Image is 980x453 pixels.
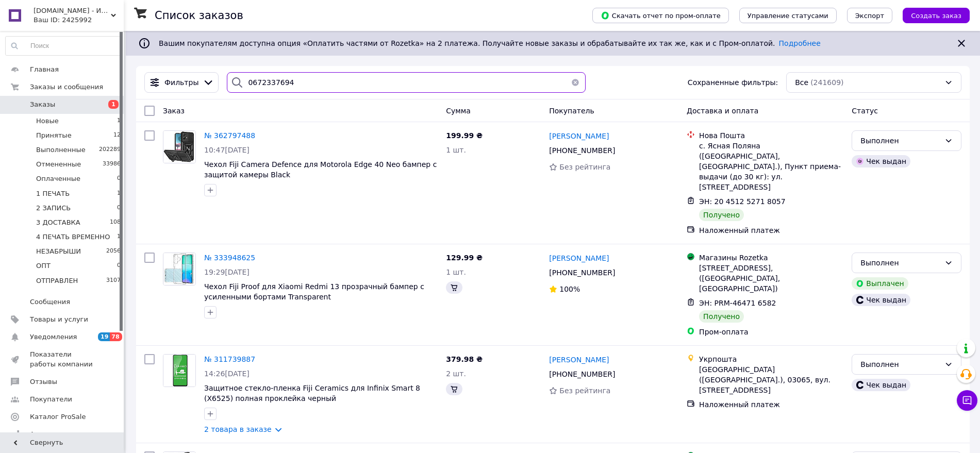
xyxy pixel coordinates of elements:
span: Статус [852,107,878,115]
span: 1 ПЕЧАТЬ [36,189,70,198]
div: Ваш ID: 2425992 [34,15,124,25]
span: НЕЗАБРЫШИ [36,247,81,256]
div: с. Ясная Поляна ([GEOGRAPHIC_DATA], [GEOGRAPHIC_DATA].), Пункт приема-выдачи (до 30 кг): ул. [STR... [699,141,843,192]
div: Наложенный платеж [699,225,843,236]
span: 10:47[DATE] [204,146,250,154]
a: 2 товара в заказе [204,425,272,433]
span: ОПТ [36,261,51,271]
span: Управление статусами [748,12,828,20]
span: Заказы и сообщения [30,82,103,92]
span: [PERSON_NAME] [549,356,609,364]
div: Выплачен [852,277,908,290]
span: Новые [36,116,59,126]
span: Уведомления [30,332,77,342]
span: 3 ДОСТАВКА [36,218,80,227]
button: Чат с покупателем [957,390,977,411]
span: 129.99 ₴ [446,254,483,262]
div: Чек выдан [852,379,910,391]
span: 199.99 ₴ [446,131,483,140]
span: № 311739887 [204,355,255,363]
span: Выполненные [36,145,86,155]
div: Выполнен [860,135,940,146]
span: 108 [110,218,121,227]
span: Покупатель [549,107,594,115]
a: № 333948625 [204,254,255,262]
span: Экспорт [855,12,884,20]
span: Без рейтинга [559,163,610,171]
div: [STREET_ADDRESS], ([GEOGRAPHIC_DATA], [GEOGRAPHIC_DATA]) [699,263,843,294]
span: Главная [30,65,59,74]
a: Фото товару [163,130,196,163]
span: Аналитика [30,430,68,439]
div: [GEOGRAPHIC_DATA] ([GEOGRAPHIC_DATA].), 03065, вул. [STREET_ADDRESS] [699,364,843,395]
span: 100% [559,285,580,293]
button: Экспорт [847,8,892,23]
span: Заказ [163,107,185,115]
span: 1 [117,189,121,198]
span: Скачать отчет по пром-оплате [601,11,721,20]
a: № 362797488 [204,131,255,140]
div: Чек выдан [852,294,910,306]
div: Пром-оплата [699,327,843,337]
span: Оплаченные [36,174,80,183]
span: 379.98 ₴ [446,355,483,363]
span: 1 шт. [446,146,466,154]
span: Доставка и оплата [687,107,758,115]
span: Без рейтинга [559,387,610,395]
a: [PERSON_NAME] [549,131,609,141]
span: Все [795,77,808,88]
span: Заказы [30,100,55,109]
a: Чехол Fiji Camera Defence для Motorola Edge 40 Neo бампер с защитой камеры Black [204,160,437,179]
span: 0 [117,174,121,183]
span: 14:26[DATE] [204,370,250,378]
button: Очистить [565,72,586,93]
button: Создать заказ [903,8,970,23]
div: Укрпошта [699,354,843,364]
span: Покупатели [30,395,72,404]
span: [PERSON_NAME] [549,132,609,140]
div: Получено [699,209,744,221]
a: Фото товару [163,253,196,286]
h1: Список заказов [155,9,243,22]
div: Получено [699,310,744,323]
img: Фото товару [163,131,195,163]
span: Каталог ProSale [30,412,86,422]
div: Чек выдан [852,155,910,167]
input: Поиск по номеру заказа, ФИО покупателя, номеру телефона, Email, номеру накладной [227,72,586,93]
div: Нова Пошта [699,130,843,141]
div: Наложенный платеж [699,399,843,410]
span: 2 шт. [446,370,466,378]
span: 2056 [106,247,121,256]
span: Чехол Fiji Proof для Xiaomi Redmi 13 прозрачный бампер с усиленными бортами Transparent [204,282,424,301]
div: Выполнен [860,257,940,269]
span: 19:29[DATE] [204,268,250,276]
a: Защитное стекло-пленка Fiji Ceramics для Infinix Smart 8 (X6525) полная проклейка черный [204,384,420,402]
span: 4 ПЕЧАТЬ ВРЕМЕННО [36,232,110,242]
span: 1 [108,100,119,109]
span: 2 ЗАПИСЬ [36,204,71,213]
span: Принятые [36,131,72,140]
span: 202289 [99,145,121,155]
span: Фильтры [164,77,198,88]
div: Выполнен [860,359,940,370]
span: [PHONE_NUMBER] [549,269,615,277]
a: Создать заказ [892,11,970,19]
span: 1 [117,116,121,126]
input: Поиск [6,37,121,55]
span: 0 [117,204,121,213]
span: Товары и услуги [30,315,88,324]
span: 12 [113,131,121,140]
span: [PERSON_NAME] [549,254,609,262]
a: [PERSON_NAME] [549,355,609,365]
span: Вашим покупателям доступна опция «Оплатить частями от Rozetka» на 2 платежа. Получайте новые зака... [159,39,821,47]
span: Отзывы [30,377,57,387]
a: Подробнее [779,39,821,47]
span: 19 [98,332,110,341]
img: Фото товару [163,355,195,387]
span: (241609) [810,78,843,87]
span: Сумма [446,107,471,115]
button: Скачать отчет по пром-оплате [592,8,729,23]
